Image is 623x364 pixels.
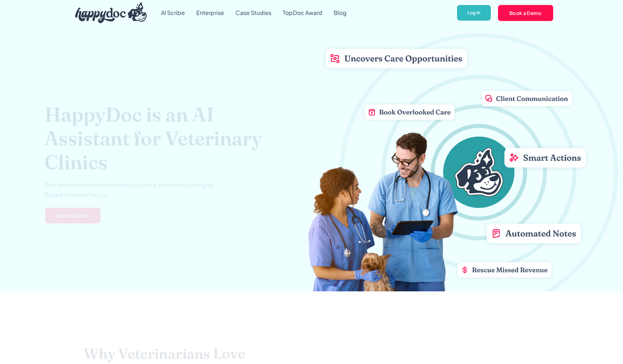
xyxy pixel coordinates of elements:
h1: HappyDoc is an AI Assistant for Veterinary Clinics [45,102,285,174]
p: Built on the most trusted veterinary scribe. Powered by insights. Raised to action for you. [45,180,216,200]
a: Book a Demo [497,4,554,21]
img: HappyDoc Logo: A happy dog with his ear up, listening. [75,2,147,23]
a: home [69,1,147,25]
a: Log In [456,4,492,22]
